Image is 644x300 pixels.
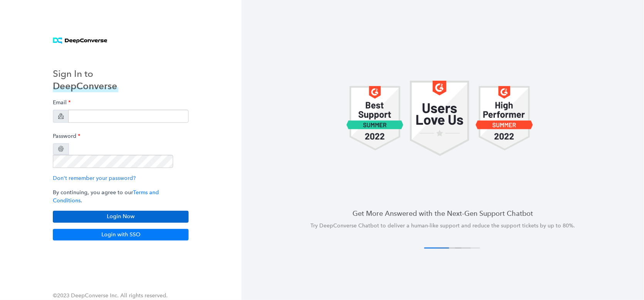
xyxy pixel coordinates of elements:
[410,81,469,156] img: carousel 1
[424,247,449,249] button: 1
[437,247,462,249] button: 2
[53,229,189,241] button: Login with SSO
[446,247,471,249] button: 3
[53,292,168,299] span: ©2023 DeepConverse Inc. All rights reserved.
[53,175,136,181] a: Don't remember your password?
[455,247,480,249] button: 4
[310,222,575,229] span: Try DeepConverse Chatbot to deliver a human-like support and reduce the support tickets by up to ...
[475,81,533,156] img: carousel 1
[53,188,189,205] p: By continuing, you agree to our .
[346,81,404,156] img: carousel 1
[53,129,80,143] label: Password
[260,208,625,218] h4: Get More Answered with the Next-Gen Support Chatbot
[53,211,189,222] button: Login Now
[53,37,107,44] img: horizontal logo
[53,80,118,92] h3: DeepConverse
[53,68,118,80] h3: Sign In to
[53,95,71,110] label: Email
